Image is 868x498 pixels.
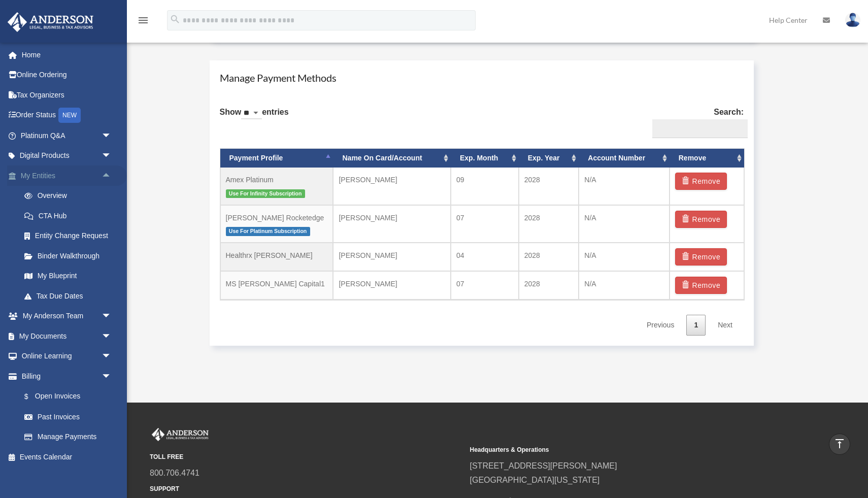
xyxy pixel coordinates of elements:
a: My Entitiesarrow_drop_up [7,165,127,186]
td: 2028 [519,243,579,271]
td: 09 [451,168,519,205]
button: Remove [675,211,727,228]
img: Anderson Advisors Platinum Portal [5,12,96,32]
a: $Open Invoices [14,386,127,407]
a: Online Ordering [7,65,127,85]
a: Digital Productsarrow_drop_down [7,146,127,166]
a: Entity Change Request [14,226,127,246]
a: [GEOGRAPHIC_DATA][US_STATE] [470,476,600,484]
td: [PERSON_NAME] Rocketedge [220,205,333,243]
span: Use For Platinum Subscription [226,227,310,236]
a: Overview [14,186,127,206]
a: Tax Due Dates [14,286,127,306]
td: N/A [579,168,669,205]
span: arrow_drop_down [102,326,122,347]
td: 2028 [519,205,579,243]
a: Next [710,315,740,336]
i: search [170,14,181,25]
a: Binder Walkthrough [14,246,127,266]
a: Home [7,45,127,65]
input: Search: [652,119,748,139]
td: [PERSON_NAME] [333,168,451,205]
td: Healthrx [PERSON_NAME] [220,243,333,271]
a: [STREET_ADDRESS][PERSON_NAME] [470,461,617,470]
button: Remove [675,248,727,265]
span: arrow_drop_down [102,346,122,367]
td: 2028 [519,271,579,300]
a: My Documentsarrow_drop_down [7,326,127,346]
a: Online Learningarrow_drop_down [7,346,127,367]
select: Showentries [241,108,262,119]
th: Account Number: activate to sort column ascending [579,149,669,168]
span: arrow_drop_up [102,165,122,186]
a: Manage Payments [14,427,122,447]
small: Headquarters & Operations [470,445,783,455]
a: Billingarrow_drop_down [7,366,127,386]
td: N/A [579,243,669,271]
span: Use For Infinity Subscription [226,189,305,198]
td: N/A [579,205,669,243]
th: Payment Profile: activate to sort column descending [220,149,333,168]
th: Exp. Year: activate to sort column ascending [519,149,579,168]
a: My Anderson Teamarrow_drop_down [7,306,127,326]
a: Events Calendar [7,447,127,467]
td: 07 [451,205,519,243]
td: Amex Platinum [220,168,333,205]
h4: Manage Payment Methods [220,71,744,85]
td: [PERSON_NAME] [333,243,451,271]
img: User Pic [845,13,860,27]
td: 04 [451,243,519,271]
a: vertical_align_top [829,434,850,455]
td: [PERSON_NAME] [333,205,451,243]
th: Name On Card/Account: activate to sort column ascending [333,149,451,168]
a: Tax Organizers [7,85,127,105]
th: Remove: activate to sort column ascending [670,149,744,168]
small: TOLL FREE [150,452,463,462]
td: [PERSON_NAME] [333,271,451,300]
td: 07 [451,271,519,300]
label: Search: [648,105,744,139]
th: Exp. Month: activate to sort column ascending [451,149,519,168]
span: arrow_drop_down [102,366,122,387]
td: MS [PERSON_NAME] Capital1 [220,271,333,300]
span: $ [30,390,35,403]
small: SUPPORT [150,484,463,494]
button: Remove [675,277,727,294]
a: 800.706.4741 [150,469,199,477]
td: N/A [579,271,669,300]
a: CTA Hub [14,206,127,226]
i: vertical_align_top [833,438,846,450]
span: arrow_drop_down [102,125,122,146]
a: Previous [639,315,682,336]
a: menu [137,18,149,26]
i: menu [137,14,149,26]
a: Platinum Q&Aarrow_drop_down [7,125,127,146]
img: Anderson Advisors Platinum Portal [150,428,211,441]
a: My Blueprint [14,266,127,286]
span: arrow_drop_down [102,306,122,327]
span: arrow_drop_down [102,146,122,167]
button: Remove [675,173,727,190]
td: 2028 [519,168,579,205]
a: Past Invoices [14,407,127,427]
a: Order StatusNEW [7,105,127,126]
label: Show entries [220,105,289,129]
a: 1 [686,315,706,336]
div: NEW [58,108,81,123]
